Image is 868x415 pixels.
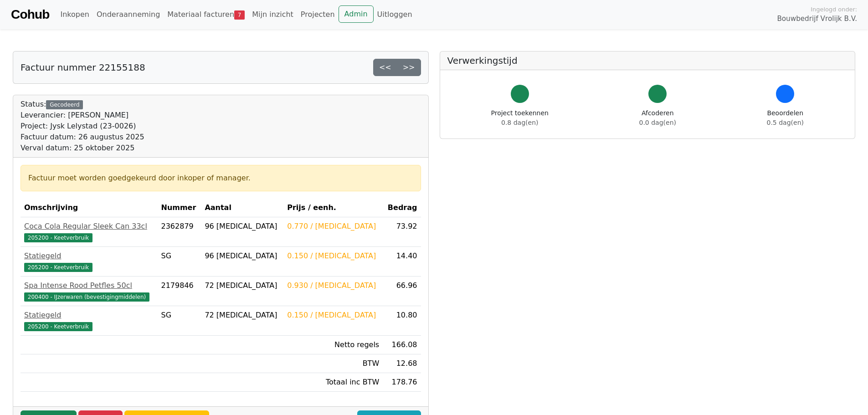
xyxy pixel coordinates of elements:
td: 14.40 [383,247,421,277]
a: << [373,59,397,76]
div: 0.930 / [MEDICAL_DATA] [287,280,379,291]
a: Onderaanneming [93,5,164,24]
div: Project toekennen [491,108,549,128]
span: 7 [234,10,245,20]
a: Uitloggen [374,5,416,24]
span: 0.5 dag(en) [767,119,804,126]
th: Aantal [201,199,283,217]
td: 2179846 [157,277,201,306]
span: Ingelogd onder: [811,5,857,14]
span: Bouwbedrijf Vrolijk B.V. [777,14,857,24]
td: SG [157,247,201,277]
td: 10.80 [383,306,421,336]
div: Statiegeld [24,251,154,261]
div: Spa Intense Rood Petfles 50cl [24,280,154,291]
div: Afcoderen [639,108,676,128]
span: 205200 - Keetverbruik [24,322,92,331]
h5: Factuur nummer 22155188 [21,62,145,73]
a: Materiaal facturen7 [164,5,248,24]
div: Factuur datum: 26 augustus 2025 [21,132,144,143]
div: Status: [21,99,144,154]
div: 72 [MEDICAL_DATA] [205,310,280,321]
a: Statiegeld205200 - Keetverbruik [24,251,154,272]
a: Inkopen [56,5,92,24]
td: Totaal inc BTW [283,373,383,392]
span: 205200 - Keetverbruik [24,263,92,272]
a: >> [397,59,421,76]
div: 96 [MEDICAL_DATA] [205,251,280,261]
div: Leverancier: [PERSON_NAME] [21,110,144,121]
div: Coca Cola Regular Sleek Can 33cl [24,221,154,232]
div: Factuur moet worden goedgekeurd door inkoper of manager. [28,173,413,184]
th: Nummer [157,199,201,217]
a: Spa Intense Rood Petfles 50cl200400 - IJzerwaren (bevestigingmiddelen) [24,280,154,302]
td: 12.68 [383,354,421,373]
div: 96 [MEDICAL_DATA] [205,221,280,232]
td: 178.76 [383,373,421,392]
div: Project: Jysk Lelystad (23-0026) [21,121,144,132]
th: Omschrijving [21,199,157,217]
a: Projecten [297,5,339,24]
a: Coca Cola Regular Sleek Can 33cl205200 - Keetverbruik [24,221,154,243]
td: 66.96 [383,277,421,306]
th: Prijs / eenh. [283,199,383,217]
a: Admin [339,5,374,23]
div: 0.770 / [MEDICAL_DATA] [287,221,379,232]
td: Netto regels [283,336,383,354]
div: Beoordelen [767,108,804,128]
span: 205200 - Keetverbruik [24,233,92,242]
td: SG [157,306,201,336]
span: 0.0 dag(en) [639,119,676,126]
div: Verval datum: 25 oktober 2025 [21,143,144,154]
div: 0.150 / [MEDICAL_DATA] [287,310,379,321]
td: 73.92 [383,217,421,247]
div: 0.150 / [MEDICAL_DATA] [287,251,379,261]
a: Mijn inzicht [248,5,297,24]
th: Bedrag [383,199,421,217]
div: Gecodeerd [46,100,83,109]
div: Statiegeld [24,310,154,321]
div: 72 [MEDICAL_DATA] [205,280,280,291]
a: Statiegeld205200 - Keetverbruik [24,310,154,332]
td: 2362879 [157,217,201,247]
td: 166.08 [383,336,421,354]
span: 0.8 dag(en) [501,119,538,126]
span: 200400 - IJzerwaren (bevestigingmiddelen) [24,292,149,302]
a: Cohub [11,4,49,26]
td: BTW [283,354,383,373]
h5: Verwerkingstijd [447,55,848,66]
